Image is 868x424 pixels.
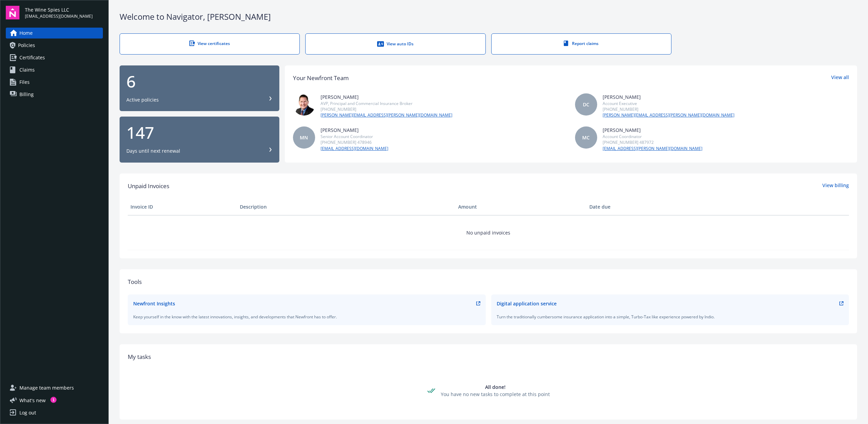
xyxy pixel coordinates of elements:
[603,101,734,106] div: Account Executive
[603,139,702,145] div: [PHONE_NUMBER] 487972
[441,383,550,391] div: All done!
[6,382,103,393] a: Manage team members
[128,182,169,191] span: Unpaid Invoices
[120,33,300,55] a: View certificates
[25,13,93,19] span: [EMAIL_ADDRESS][DOMAIN_NAME]
[305,33,485,55] a: View auto IDs
[300,134,308,141] span: MN
[6,52,103,63] a: Certificates
[491,33,671,55] a: Report claims
[497,314,844,320] div: Turn the traditionally cumbersome insurance application into a simple, Turbo-Tax like experience ...
[6,64,103,75] a: Claims
[19,52,45,63] span: Certificates
[25,6,103,19] button: The Wine Spies LLC[EMAIL_ADDRESS][DOMAIN_NAME]
[603,93,734,101] div: [PERSON_NAME]
[319,41,471,47] div: View auto IDs
[126,96,159,103] div: Active policies
[321,112,452,118] a: [PERSON_NAME][EMAIL_ADDRESS][PERSON_NAME][DOMAIN_NAME]
[6,397,57,404] button: What's new1
[6,77,103,88] a: Files
[603,134,702,139] div: Account Coordinator
[126,73,273,90] div: 6
[128,199,237,215] th: Invoice ID
[120,65,279,111] button: 6Active policies
[603,106,734,112] div: [PHONE_NUMBER]
[321,139,388,145] div: [PHONE_NUMBER] 478946
[603,146,702,152] a: [EMAIL_ADDRESS][PERSON_NAME][DOMAIN_NAME]
[587,199,696,215] th: Date due
[126,148,180,154] div: Days until next renewal
[603,126,702,134] div: [PERSON_NAME]
[19,407,36,418] div: Log out
[583,101,589,108] span: DC
[133,314,480,320] div: Keep yourself in the know with the latest innovations, insights, and developments that Newfront h...
[120,11,857,22] div: Welcome to Navigator , [PERSON_NAME]
[50,397,57,403] div: 1
[6,40,103,51] a: Policies
[25,6,93,13] span: The Wine Spies LLC
[582,134,590,141] span: MC
[321,106,452,112] div: [PHONE_NUMBER]
[6,89,103,100] a: Billing
[133,300,175,307] div: Newfront Insights
[19,28,33,39] span: Home
[293,74,349,82] div: Your Newfront Team
[134,41,286,46] div: View certificates
[321,134,388,139] div: Senior Account Coordinator
[321,146,388,152] a: [EMAIL_ADDRESS][DOMAIN_NAME]
[455,199,587,215] th: Amount
[497,300,557,307] div: Digital application service
[120,117,279,163] button: 147Days until next renewal
[6,6,19,19] img: navigator-logo.svg
[831,74,849,82] a: View all
[128,352,849,361] div: My tasks
[19,64,35,75] span: Claims
[19,397,46,404] span: What ' s new
[603,112,734,118] a: [PERSON_NAME][EMAIL_ADDRESS][PERSON_NAME][DOMAIN_NAME]
[6,28,103,39] a: Home
[441,391,550,398] div: You have no new tasks to complete at this point
[18,40,35,51] span: Policies
[19,382,74,393] span: Manage team members
[293,93,315,116] img: photo
[321,101,452,106] div: AVP, Principal and Commercial Insurance Broker
[128,215,849,250] td: No unpaid invoices
[321,93,452,101] div: [PERSON_NAME]
[505,41,657,46] div: Report claims
[321,126,388,134] div: [PERSON_NAME]
[128,277,849,286] div: Tools
[126,124,273,141] div: 147
[19,77,30,88] span: Files
[19,89,34,100] span: Billing
[822,182,849,191] a: View billing
[237,199,456,215] th: Description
